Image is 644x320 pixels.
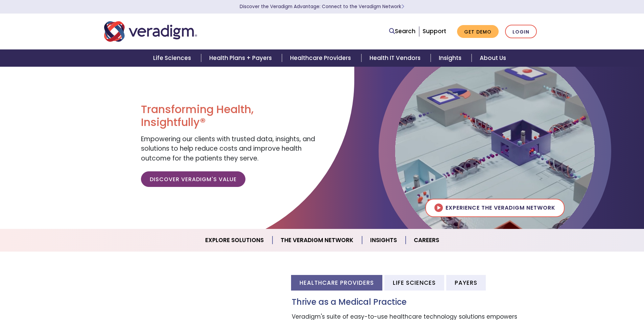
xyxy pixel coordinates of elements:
a: Insights [362,232,406,249]
a: Healthcare Providers [282,49,361,67]
h1: Transforming Health, Insightfully® [141,103,317,129]
span: Empowering our clients with trusted data, insights, and solutions to help reduce costs and improv... [141,134,315,163]
a: Get Demo [457,25,499,38]
li: Healthcare Providers [291,275,382,290]
li: Payers [446,275,486,290]
a: Support [423,27,446,35]
a: Explore Solutions [197,232,272,249]
a: Insights [431,49,472,67]
img: Veradigm logo [104,20,197,43]
span: Learn More [401,3,404,10]
a: The Veradigm Network [272,232,362,249]
a: About Us [472,49,514,67]
a: Health IT Vendors [361,49,431,67]
a: Careers [406,232,447,249]
h3: Thrive as a Medical Practice [292,297,540,307]
a: Discover the Veradigm Advantage: Connect to the Veradigm NetworkLearn More [240,3,404,10]
a: Life Sciences [145,49,201,67]
a: Search [389,27,415,36]
li: Life Sciences [384,275,444,290]
a: Health Plans + Payers [201,49,282,67]
a: Login [505,25,537,39]
a: Discover Veradigm's Value [141,171,245,187]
